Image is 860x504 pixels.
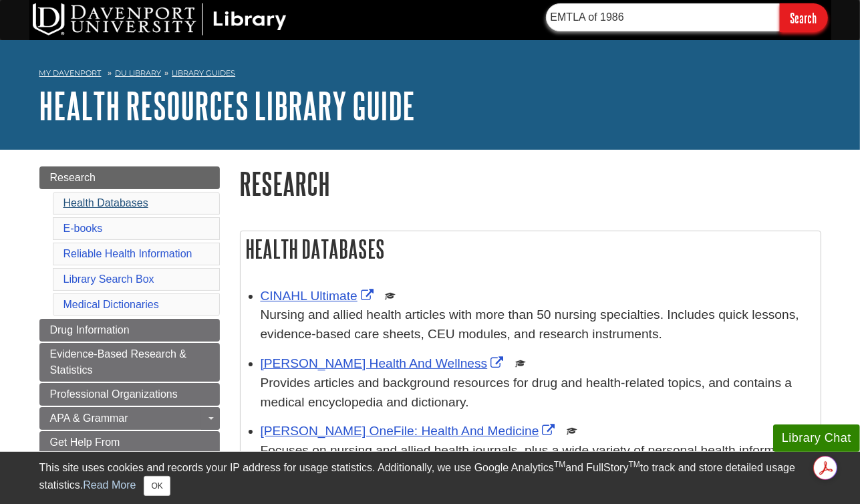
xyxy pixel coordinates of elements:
[546,3,780,31] input: Find Articles, Books, & More...
[240,166,821,201] h1: Research
[261,424,559,438] a: Link opens in new window
[773,424,860,452] button: Library Chat
[50,412,128,424] span: APA & Grammar
[39,343,220,382] a: Evidence-Based Research & Statistics
[39,460,821,496] div: This site uses cookies and records your IP address for usage statistics. Additionally, we use Goo...
[50,348,187,376] span: Evidence-Based Research & Statistics
[50,388,178,400] span: Professional Organizations
[515,358,526,369] img: Scholarly or Peer Reviewed
[261,374,814,412] p: Provides articles and background resources for drug and health-related topics, and contains a med...
[261,441,814,480] p: Focuses on nursing and allied health journals, plus a wide variety of personal health information...
[629,460,640,469] sup: TM
[39,431,220,470] a: Get Help From [PERSON_NAME]
[39,64,821,86] nav: breadcrumb
[172,68,235,78] a: Library Guides
[63,299,159,310] a: Medical Dictionaries
[39,166,220,189] a: Research
[144,476,170,496] button: Close
[546,3,828,32] form: Searches DU Library's articles, books, and more
[261,356,507,370] a: Link opens in new window
[39,407,220,430] a: APA & Grammar
[63,223,103,234] a: E-books
[39,166,220,470] div: Guide Page Menu
[63,248,192,259] a: Reliable Health Information
[63,197,148,209] a: Health Databases
[50,436,138,464] span: Get Help From [PERSON_NAME]
[39,68,102,79] a: My Davenport
[115,68,161,78] a: DU Library
[241,231,821,267] h2: Health Databases
[261,289,377,303] a: Link opens in new window
[50,324,130,336] span: Drug Information
[261,305,814,344] p: Nursing and allied health articles with more than 50 nursing specialties. Includes quick lessons,...
[63,273,154,285] a: Library Search Box
[554,460,565,469] sup: TM
[83,479,136,491] a: Read More
[385,291,396,301] img: Scholarly or Peer Reviewed
[33,3,287,35] img: DU Library
[39,319,220,342] a: Drug Information
[567,426,577,436] img: Scholarly or Peer Reviewed
[39,383,220,406] a: Professional Organizations
[50,172,96,183] span: Research
[39,85,416,126] a: Health Resources Library Guide
[780,3,828,32] input: Search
